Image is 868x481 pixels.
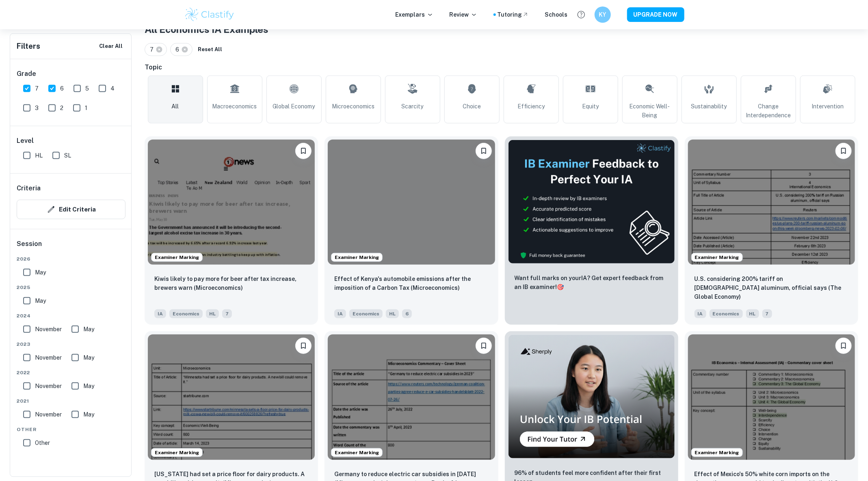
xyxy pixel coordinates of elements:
[745,102,792,120] span: Change Interdependence
[17,397,126,405] span: 2021
[35,104,39,112] span: 3
[688,140,855,265] img: Economics IA example thumbnail: U.S. considering 200% tariff on Russian
[517,102,545,111] span: Efficiency
[498,10,529,19] a: Tutoring
[154,274,308,292] p: Kiwis likely to pay more for beer after tax increase, brewers warn (Microeconomics)
[762,309,772,318] span: 7
[17,183,41,193] h6: Criteria
[110,84,115,93] span: 4
[85,104,87,112] span: 1
[812,102,844,111] span: Intervention
[746,309,759,318] span: HL
[557,284,564,290] span: 🎯
[695,274,849,301] p: U.S. considering 200% tariff on Russian aluminum, official says (The Global Economy)
[463,102,481,111] span: Choice
[331,254,382,261] span: Examiner Marking
[627,7,684,22] button: UPGRADE NOW
[325,136,498,325] a: Examiner MarkingBookmarkEffect of Kenya's automobile emissions after the imposition of a Carbon T...
[35,410,62,419] span: November
[273,102,315,111] span: Global Economy
[582,102,599,111] span: Equity
[35,325,62,334] span: November
[83,382,94,390] span: May
[150,45,157,54] span: 7
[145,22,858,37] h1: All Economics IA Examples
[35,353,62,362] span: November
[386,309,399,318] span: HL
[17,312,126,319] span: 2024
[691,102,727,111] span: Sustainability
[212,102,257,111] span: Macroeconomics
[145,136,318,325] a: Examiner MarkingBookmarkKiwis likely to pay more for beer after tax increase, brewers warn (Micro...
[17,426,126,433] span: Other
[154,309,166,318] span: IA
[396,10,433,19] p: Exemplars
[64,151,71,160] span: SL
[35,268,46,277] span: May
[331,449,382,456] span: Examiner Marking
[145,43,167,56] div: 7
[334,309,346,318] span: IA
[17,69,126,79] h6: Grade
[60,84,64,93] span: 6
[545,10,568,19] a: Schools
[148,140,315,265] img: Economics IA example thumbnail: Kiwis likely to pay more for beer after
[476,338,492,354] button: Bookmark
[206,309,219,318] span: HL
[170,43,193,56] div: 6
[83,325,94,334] span: May
[688,334,855,459] img: Economics IA example thumbnail: Effect of Mexico's 50% white corn import
[692,449,742,456] span: Examiner Marking
[83,353,94,362] span: May
[295,143,312,159] button: Bookmark
[85,84,89,93] span: 5
[169,309,203,318] span: Economics
[222,309,232,318] span: 7
[332,102,374,111] span: Microeconomics
[402,102,424,111] span: Scarcity
[17,41,40,52] h6: Filters
[35,438,50,447] span: Other
[184,6,236,23] img: Clastify logo
[35,84,39,93] span: 7
[598,10,607,19] h6: KY
[152,254,202,261] span: Examiner Marking
[334,274,488,292] p: Effect of Kenya's automobile emissions after the imposition of a Carbon Tax (Microeconomics)
[35,296,46,305] span: May
[349,309,383,318] span: Economics
[83,410,94,419] span: May
[148,334,315,459] img: Economics IA example thumbnail: Minnesota had set a price floor for dair
[60,104,63,112] span: 2
[685,136,858,325] a: Examiner MarkingBookmarkU.S. considering 200% tariff on Russian aluminum, official says (The Glob...
[175,45,183,54] span: 6
[145,63,858,72] h6: Topic
[295,338,312,354] button: Bookmark
[595,6,611,23] button: KY
[695,309,706,318] span: IA
[17,239,126,255] h6: Session
[515,274,669,291] p: Want full marks on your IA ? Get expert feedback from an IB examiner!
[692,254,742,261] span: Examiner Marking
[402,309,412,318] span: 6
[450,10,477,19] p: Review
[17,136,126,146] h6: Level
[836,338,852,354] button: Bookmark
[17,341,126,348] span: 2023
[152,449,202,456] span: Examiner Marking
[626,102,674,120] span: Economic Well-Being
[172,102,179,111] span: All
[97,40,125,52] button: Clear All
[35,151,43,160] span: HL
[196,43,224,56] button: Reset All
[17,200,126,219] button: Edit Criteria
[508,334,675,459] img: Thumbnail
[17,255,126,263] span: 2026
[328,334,495,459] img: Economics IA example thumbnail: Germany to reduce electric car subsidies
[574,8,588,22] button: Help and Feedback
[508,140,675,264] img: Thumbnail
[17,284,126,291] span: 2025
[17,369,126,376] span: 2022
